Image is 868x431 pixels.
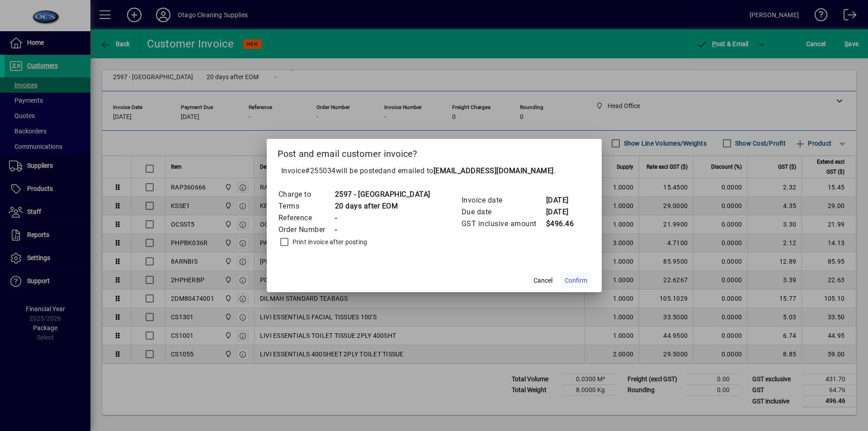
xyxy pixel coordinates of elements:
span: and emailed to [383,166,554,175]
h2: Post and email customer invoice? [267,139,602,165]
td: 20 days after EOM [335,200,430,212]
b: [EMAIL_ADDRESS][DOMAIN_NAME] [434,166,554,175]
button: Confirm [561,272,591,289]
span: Cancel [533,276,552,285]
td: Charge to [278,189,335,200]
span: #255034 [305,166,336,175]
td: [DATE] [546,194,582,206]
td: - [335,224,430,236]
p: Invoice will be posted . [278,166,591,176]
td: Order Number [278,224,335,236]
td: $496.46 [546,218,582,230]
label: Print invoice after posting [291,237,368,246]
span: Confirm [565,276,587,285]
td: GST inclusive amount [461,218,546,230]
td: - [335,212,430,224]
td: Terms [278,200,335,212]
td: 2597 - [GEOGRAPHIC_DATA] [335,189,430,200]
td: Invoice date [461,194,546,206]
td: Reference [278,212,335,224]
td: Due date [461,206,546,218]
button: Cancel [528,272,557,289]
td: [DATE] [546,206,582,218]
